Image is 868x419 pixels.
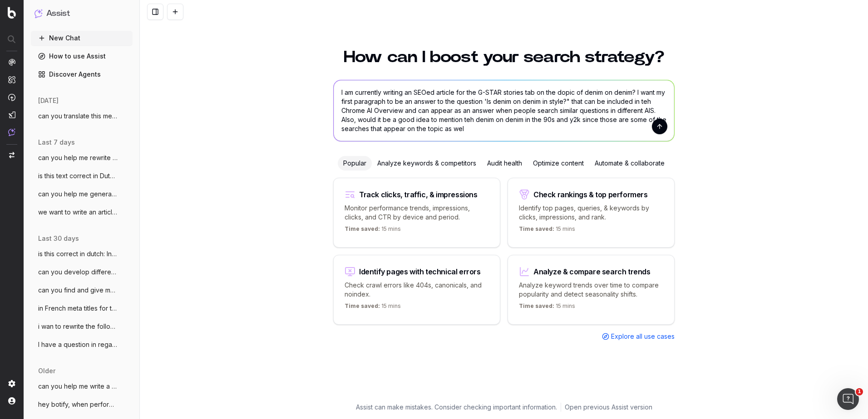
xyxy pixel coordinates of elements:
img: Intelligence [8,76,15,83]
span: in French meta titles for the G-STAR pag [38,304,118,313]
a: Discover Agents [31,67,133,82]
button: can you help me write a story related to [31,379,133,394]
p: 15 mins [345,225,401,236]
span: can you translate this metadata for the [38,112,118,121]
div: Optimize content [528,156,589,171]
div: Check rankings & top performers [533,191,648,198]
img: Activation [8,93,15,101]
img: Botify logo [8,7,16,19]
div: Popular [338,156,372,171]
span: hey botify, when performing a keyword an [38,400,118,409]
span: is this correct in dutch: In de damesjas [38,249,118,258]
button: New Chat [31,31,133,45]
div: Audit health [482,156,528,171]
span: can you help me generate metadata for th [38,190,118,199]
span: [DATE] [38,96,59,105]
span: can you develop different suggestions fo [38,268,118,277]
div: Track clicks, traffic, & impressions [359,191,478,198]
span: Explore all use cases [611,332,675,341]
iframe: Intercom live chat [837,388,859,410]
img: Studio [8,111,15,118]
button: is this correct in dutch: In de damesjas [31,247,133,261]
div: Analyze keywords & competitors [372,156,482,171]
span: older [38,366,55,375]
a: Open previous Assist version [565,403,652,412]
span: i wan to rewrite the following meta desc [38,322,118,331]
p: 15 mins [519,302,575,313]
h1: How can I boost your search strategy? [333,49,675,65]
p: Analyze keyword trends over time to compare popularity and detect seasonality shifts. [519,281,663,299]
span: Time saved: [345,225,380,232]
span: is this text correct in Dutch: In de her [38,171,118,180]
div: Analyze & compare search trends [533,268,651,275]
button: can you help me generate metadata for th [31,187,133,201]
span: can you find and give me articles from d [38,286,118,295]
span: 1 [856,388,863,395]
span: last 30 days [38,234,79,243]
span: we want to write an article as an introd [38,208,118,217]
button: is this text correct in Dutch: In de her [31,169,133,183]
img: Assist [8,128,15,136]
button: hey botify, when performing a keyword an [31,397,133,412]
button: I have a question in regards to the SEO [31,337,133,352]
button: i wan to rewrite the following meta desc [31,319,133,334]
span: Time saved: [519,225,554,232]
img: Analytics [8,58,15,66]
p: Check crawl errors like 404s, canonicals, and noindex. [345,281,489,299]
a: How to use Assist [31,49,133,63]
button: can you develop different suggestions fo [31,265,133,279]
span: I have a question in regards to the SEO [38,340,118,349]
div: Identify pages with technical errors [359,268,481,275]
h1: Assist [46,7,70,20]
span: Time saved: [345,302,380,309]
img: Setting [8,380,15,387]
textarea: I am currently writing an SEOed article for the G-STAR stories tab on the dopic of denim on denim... [334,80,674,141]
button: can you translate this metadata for the [31,109,133,123]
img: Assist [35,9,43,18]
div: Automate & collaborate [589,156,670,171]
span: last 7 days [38,138,75,147]
p: Identify top pages, queries, & keywords by clicks, impressions, and rank. [519,204,663,222]
p: 15 mins [519,225,575,236]
p: Assist can make mistakes. Consider checking important information. [356,403,557,412]
p: 15 mins [345,302,401,313]
img: My account [8,397,15,404]
button: can you help me rewrite this meta descri [31,151,133,165]
button: Assist [35,7,129,20]
span: can you help me rewrite this meta descri [38,153,118,162]
a: Explore all use cases [602,332,675,341]
button: can you find and give me articles from d [31,283,133,297]
img: Switch project [9,152,15,158]
button: in French meta titles for the G-STAR pag [31,301,133,316]
p: Monitor performance trends, impressions, clicks, and CTR by device and period. [345,204,489,222]
span: can you help me write a story related to [38,382,118,391]
span: Time saved: [519,302,554,309]
button: we want to write an article as an introd [31,205,133,219]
